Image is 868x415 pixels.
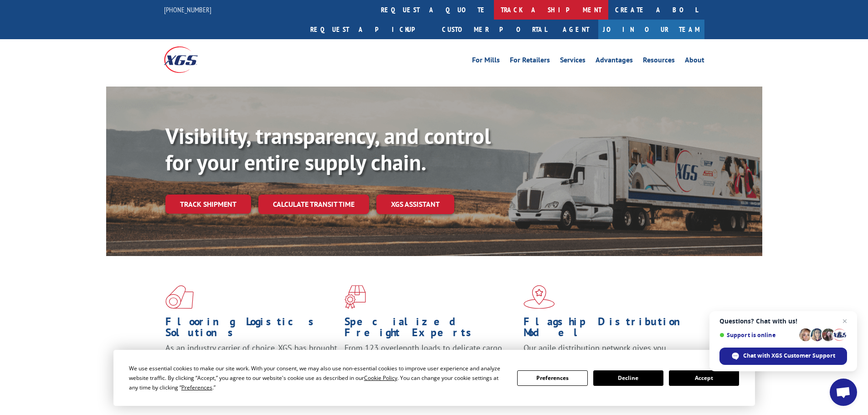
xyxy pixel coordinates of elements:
button: Decline [593,370,663,386]
h1: Specialized Freight Experts [344,316,517,343]
a: Services [560,56,586,67]
span: Our agile distribution network gives you nationwide inventory management on demand. [524,343,691,364]
a: Request a pickup [303,20,435,39]
img: xgs-icon-flagship-distribution-model-red [524,285,555,309]
img: xgs-icon-focused-on-flooring-red [344,285,366,309]
div: Chat with XGS Customer Support [719,348,847,365]
a: Join Our Team [598,20,704,39]
a: Calculate transit time [258,195,369,214]
a: Resources [643,56,675,67]
span: Support is online [719,332,796,338]
a: XGS ASSISTANT [376,195,454,214]
a: For Retailers [510,56,550,67]
p: From 123 overlength loads to delicate cargo, our experienced staff knows the best way to move you... [344,343,517,383]
a: [PHONE_NUMBER] [164,5,211,14]
span: As an industry carrier of choice, XGS has brought innovation and dedication to flooring logistics... [165,343,337,375]
span: Chat with XGS Customer Support [743,352,835,360]
a: Advantages [596,56,633,67]
span: Cookie Policy [364,374,397,382]
a: Track shipment [165,195,251,214]
a: Agent [554,20,598,39]
a: Customer Portal [435,20,554,39]
span: Close chat [839,316,850,327]
button: Accept [669,370,739,386]
a: About [685,56,704,67]
span: Preferences [181,384,212,391]
img: xgs-icon-total-supply-chain-intelligence-red [165,285,194,309]
a: For Mills [472,56,500,67]
button: Preferences [517,370,587,386]
div: We use essential cookies to make our site work. With your consent, we may also use non-essential ... [129,364,506,392]
span: Questions? Chat with us! [719,318,847,325]
h1: Flagship Distribution Model [524,316,696,343]
b: Visibility, transparency, and control for your entire supply chain. [165,122,491,176]
h1: Flooring Logistics Solutions [165,316,338,343]
div: Cookie Consent Prompt [113,350,755,406]
div: Open chat [830,379,857,406]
